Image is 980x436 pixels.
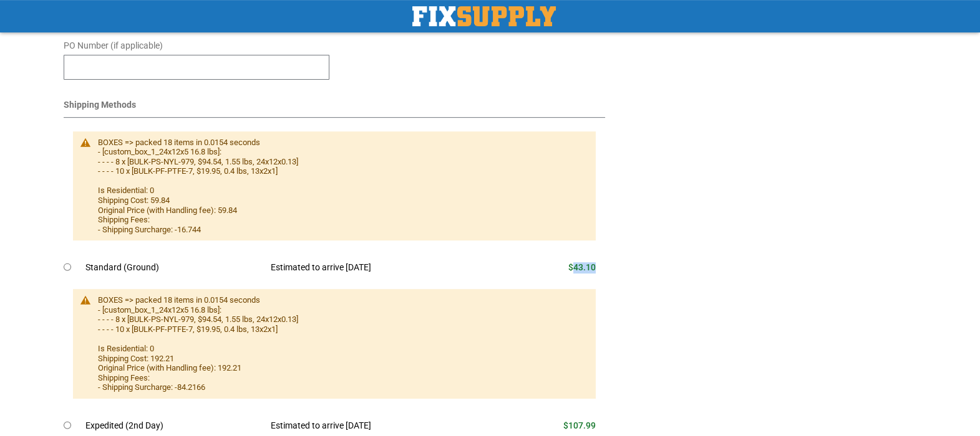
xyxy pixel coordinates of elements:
td: Estimated to arrive [DATE] [261,254,502,281]
span: $43.10 [568,262,596,272]
div: Shipping Methods [64,98,606,118]
a: store logo [412,6,556,26]
span: $107.99 [563,420,596,430]
img: Fix Industrial Supply [412,6,556,26]
td: Standard (Ground) [85,254,262,281]
div: BOXES => packed 18 items in 0.0154 seconds - [custom_box_1_24x12x5 16.8 lbs]: - - - - 8 x [BULK-P... [98,138,584,235]
div: BOXES => packed 18 items in 0.0154 seconds - [custom_box_1_24x12x5 16.8 lbs]: - - - - 8 x [BULK-P... [98,295,584,392]
span: PO Number (if applicable) [64,40,163,50]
